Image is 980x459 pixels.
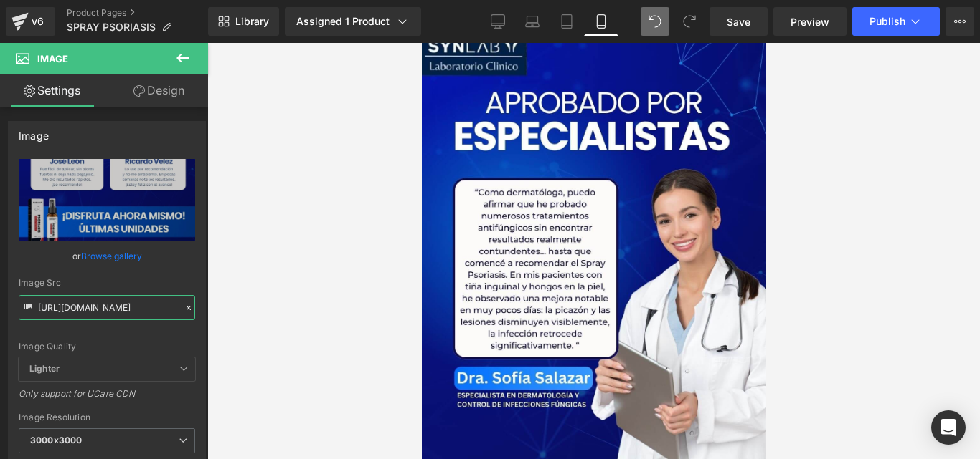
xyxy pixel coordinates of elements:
div: or [19,248,195,264]
button: Publish [852,7,940,36]
a: Product Pages [67,7,208,19]
div: Image Resolution [19,412,195,422]
div: Assigned 1 Product [296,14,410,29]
a: Desktop [481,7,515,36]
b: 3000x3000 [30,435,82,445]
button: More [946,7,974,36]
a: Tablet [550,7,584,36]
a: Mobile [584,7,618,36]
span: Save [727,14,750,29]
a: Design [107,74,211,107]
div: Image Quality [19,342,195,352]
span: Publish [870,16,905,27]
a: New Library [208,7,279,36]
button: Undo [641,7,669,36]
input: Link [19,295,195,320]
div: v6 [29,12,47,31]
a: Laptop [515,7,550,36]
span: Library [235,15,269,28]
span: Image [37,53,68,64]
div: Only support for UCare CDN [19,388,195,409]
button: Redo [675,7,704,36]
a: Browse gallery [81,243,142,269]
b: Lighter [29,363,60,374]
span: SPRAY PSORIASIS [67,21,156,33]
div: Image [19,122,49,142]
a: Preview [773,7,847,36]
div: Image Src [19,278,195,288]
a: v6 [6,7,55,36]
span: Preview [791,14,829,29]
div: Open Intercom Messenger [931,410,966,445]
